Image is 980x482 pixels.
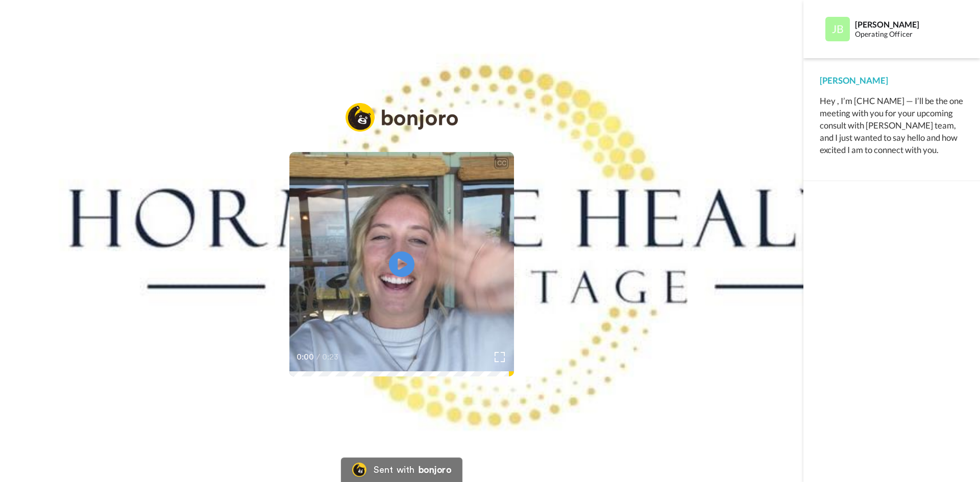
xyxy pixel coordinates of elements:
[419,465,451,474] div: bonjoro
[820,95,964,156] div: Hey , I’m [CHC NAME] — I’ll be the one meeting with you for your upcoming consult with [PERSON_NA...
[341,458,462,482] a: Bonjoro LogoSent withbonjoro
[825,17,850,41] img: Profile Image
[352,463,366,477] img: Bonjoro Logo
[346,103,458,132] img: logo_full.png
[374,465,414,474] div: Sent with
[855,19,963,29] div: [PERSON_NAME]
[297,351,314,363] span: 0:00
[495,352,505,362] img: Full screen
[855,30,963,39] div: Operating Officer
[820,74,964,87] div: [PERSON_NAME]
[495,158,508,168] div: CC
[316,351,320,363] span: /
[322,351,340,363] span: 0:23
